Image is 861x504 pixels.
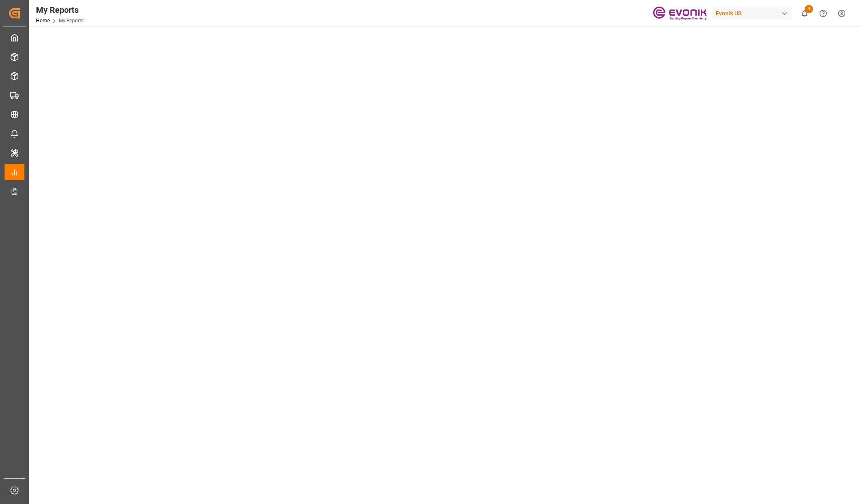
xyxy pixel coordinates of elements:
div: Evonik US [712,7,792,19]
span: 4 [805,5,813,13]
button: show 4 new notifications [795,4,814,23]
button: Evonik US [712,5,795,21]
div: My Reports [36,4,84,16]
button: Help Center [814,4,832,23]
a: Home [36,18,50,24]
img: Evonik-brand-mark-Deep-Purple-RGB.jpeg_1700498283.jpeg [653,6,707,21]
